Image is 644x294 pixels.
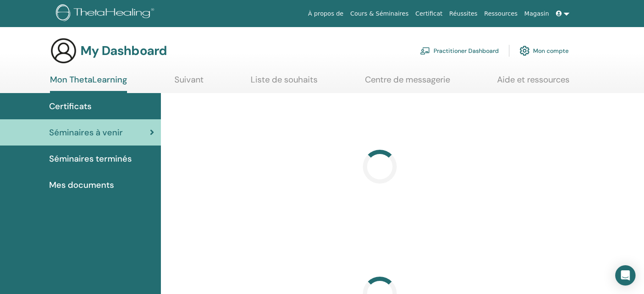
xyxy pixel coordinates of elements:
span: Certificats [49,100,91,113]
a: Certificat [412,6,446,22]
a: Cours & Séminaires [347,6,412,22]
span: Séminaires terminés [49,152,132,165]
a: À propos de [305,6,347,22]
a: Suivant [174,74,204,91]
a: Practitioner Dashboard [420,41,499,60]
img: chalkboard-teacher.svg [420,47,430,55]
a: Réussites [446,6,481,22]
h3: My Dashboard [80,43,167,58]
span: Mes documents [49,179,114,191]
a: Ressources [481,6,521,22]
a: Mon ThetaLearning [50,74,127,93]
img: cog.svg [520,44,530,58]
a: Mon compte [520,41,569,60]
a: Magasin [521,6,552,22]
img: logo.png [56,4,157,23]
div: Open Intercom Messenger [615,265,636,286]
a: Aide et ressources [497,74,569,91]
span: Séminaires à venir [49,126,123,139]
img: generic-user-icon.jpg [50,37,77,64]
a: Liste de souhaits [251,74,318,91]
a: Centre de messagerie [365,74,450,91]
